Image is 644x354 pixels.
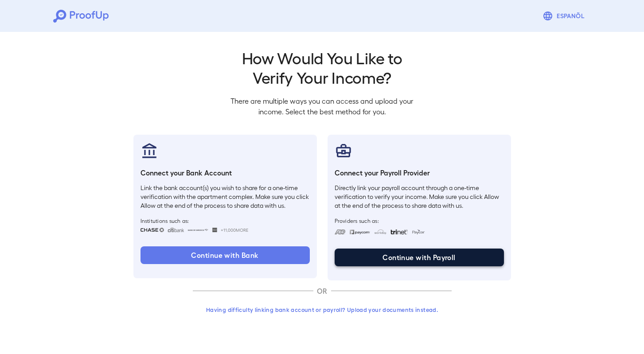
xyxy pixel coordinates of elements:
img: bankOfAmerica.svg [187,228,209,232]
span: Institutions such as: [141,217,310,224]
img: trinet.svg [390,230,408,234]
img: chase.svg [141,228,164,232]
img: workday.svg [374,230,387,234]
h6: Connect your Bank Account [141,167,310,178]
img: paycon.svg [411,230,425,234]
img: wellsfargo.svg [212,228,217,232]
img: paycom.svg [349,230,371,234]
h6: Connect your Payroll Provider [335,167,504,178]
button: Continue with Bank [141,246,310,264]
img: bankAccount.svg [141,142,158,159]
p: There are multiple ways you can access and upload your income. Select the best method for you. [224,96,421,117]
p: Directly link your payroll account through a one-time verification to verify your income. Make su... [335,183,504,210]
span: +11,000 More [221,226,248,233]
button: Continue with Payroll [335,249,504,266]
h2: How Would You Like to Verify Your Income? [224,48,421,87]
img: citibank.svg [168,228,184,232]
span: Providers such as: [335,217,504,224]
button: Espanõl [539,7,591,25]
button: Having difficulty linking bank account or payroll? Upload your documents instead. [193,302,452,318]
p: OR [313,286,331,296]
img: payrollProvider.svg [335,142,352,159]
p: Link the bank account(s) you wish to share for a one-time verification with the apartment complex... [141,183,310,210]
img: adp.svg [335,230,346,234]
